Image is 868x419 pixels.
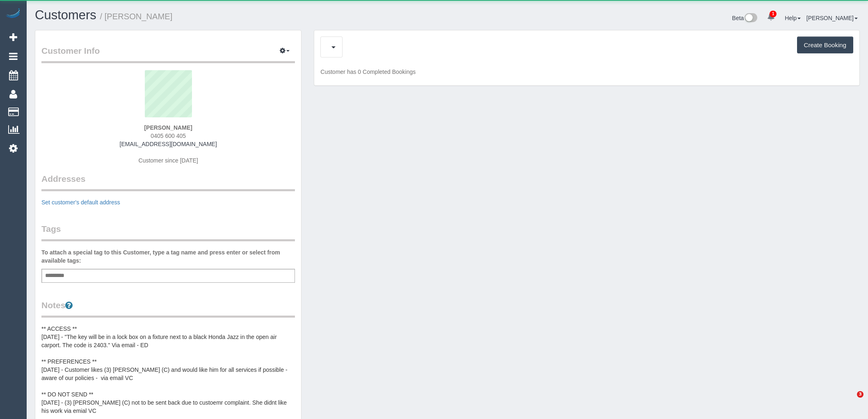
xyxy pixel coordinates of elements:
[144,124,192,131] strong: [PERSON_NAME]
[41,299,295,318] legend: Notes
[857,391,863,398] span: 3
[41,223,295,241] legend: Tags
[100,12,173,21] small: / [PERSON_NAME]
[797,37,853,54] button: Create Booking
[770,11,777,17] span: 1
[744,13,757,24] img: New interface
[732,15,758,21] a: Beta
[139,157,198,164] span: Customer since [DATE]
[5,8,21,20] img: Automaid Logo
[41,248,295,265] label: To attach a special tag to this Customer, type a tag name and press enter or select from availabl...
[41,45,295,63] legend: Customer Info
[120,141,217,147] a: [EMAIL_ADDRESS][DOMAIN_NAME]
[763,8,779,26] a: 1
[35,8,96,22] a: Customers
[151,133,186,139] span: 0405 600 405
[41,199,120,206] a: Set customer's default address
[840,391,860,411] iframe: Intercom live chat
[320,68,853,76] p: Customer has 0 Completed Bookings
[785,15,801,21] a: Help
[806,15,858,21] a: [PERSON_NAME]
